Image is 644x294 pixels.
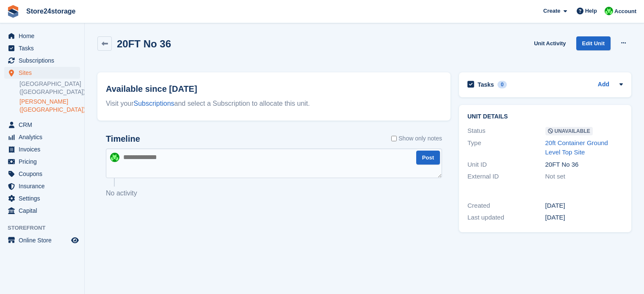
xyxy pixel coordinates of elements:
[614,7,636,16] span: Account
[4,67,80,79] a: menu
[19,180,69,192] span: Insurance
[19,42,69,54] span: Tasks
[117,38,171,49] h2: 20FT No 36
[4,205,80,217] a: menu
[19,55,69,66] span: Subscriptions
[545,127,593,135] span: Unavailable
[19,30,69,42] span: Home
[19,192,69,204] span: Settings
[605,7,613,15] img: Tracy Harper
[545,139,608,156] a: 20ft Container Ground Level Top Site
[19,156,69,168] span: Pricing
[598,80,609,90] a: Add
[19,131,69,143] span: Analytics
[7,5,19,18] img: stora-icon-8386f47178a22dfd0bd8f6a31ec36ba5ce8667c1dd55bd0f319d3a0aa187defe.svg
[70,235,80,245] a: Preview store
[585,7,597,15] span: Help
[19,143,69,155] span: Invoices
[19,67,69,79] span: Sites
[576,36,611,50] a: Edit Unit
[545,160,623,170] div: 20FT No 36
[19,205,69,217] span: Capital
[545,172,623,181] div: Not set
[23,4,79,18] a: Store24storage
[19,80,80,96] a: [GEOGRAPHIC_DATA] ([GEOGRAPHIC_DATA])
[4,180,80,192] a: menu
[106,188,442,198] p: No activity
[545,201,623,211] div: [DATE]
[8,224,84,232] span: Storefront
[4,234,80,246] a: menu
[4,55,80,66] a: menu
[467,201,545,211] div: Created
[4,131,80,143] a: menu
[110,153,119,162] img: Tracy Harper
[391,134,442,143] label: Show only notes
[467,113,623,120] h2: Unit details
[106,134,140,144] h2: Timeline
[543,7,560,15] span: Create
[467,160,545,170] div: Unit ID
[4,156,80,168] a: menu
[19,119,69,131] span: CRM
[478,81,494,88] h2: Tasks
[4,168,80,180] a: menu
[545,213,623,223] div: [DATE]
[19,168,69,180] span: Coupons
[467,126,545,136] div: Status
[106,82,442,95] h2: Available since [DATE]
[19,234,69,246] span: Online Store
[106,99,442,109] div: Visit your and select a Subscription to allocate this unit.
[4,119,80,131] a: menu
[531,36,569,50] a: Unit Activity
[416,151,440,165] button: Post
[391,134,397,143] input: Show only notes
[467,138,545,157] div: Type
[4,42,80,54] a: menu
[4,143,80,155] a: menu
[467,213,545,223] div: Last updated
[134,100,174,107] a: Subscriptions
[4,192,80,204] a: menu
[19,98,80,114] a: [PERSON_NAME] ([GEOGRAPHIC_DATA])
[498,81,507,88] div: 0
[467,172,545,181] div: External ID
[4,30,80,42] a: menu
